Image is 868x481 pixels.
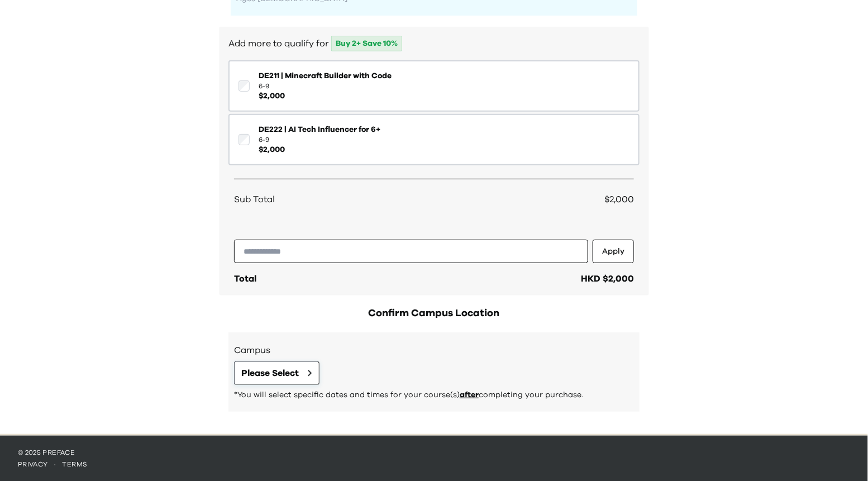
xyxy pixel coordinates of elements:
[228,60,640,112] button: DE211 | Minecraft Builder with Code6-9$2,000
[234,389,634,401] p: *You will select specific dates and times for your course(s) completing your purchase.
[228,114,640,165] button: DE222 | AI Tech Influencer for 6+6-9$2,000
[604,195,634,204] span: $2,000
[228,306,640,321] h2: Confirm Campus Location
[241,366,299,380] span: Please Select
[234,344,634,357] h3: Campus
[234,361,319,385] button: Please Select
[259,91,392,102] span: $ 2,000
[593,240,634,263] button: Apply
[259,124,380,135] span: DE222 | AI Tech Influencer for 6+
[581,272,634,285] div: HKD $2,000
[18,448,850,457] p: © 2025 Preface
[259,135,380,144] span: 6-9
[63,461,88,468] a: terms
[259,70,392,82] span: DE211 | Minecraft Builder with Code
[234,193,275,206] span: Sub Total
[331,36,402,51] span: Buy 2+ Save 10%
[460,391,479,399] span: after
[234,274,256,283] span: Total
[18,461,48,468] a: privacy
[259,82,392,91] span: 6-9
[48,461,63,468] span: ·
[259,144,380,155] span: $ 2,000
[228,36,640,51] h2: Add more to qualify for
